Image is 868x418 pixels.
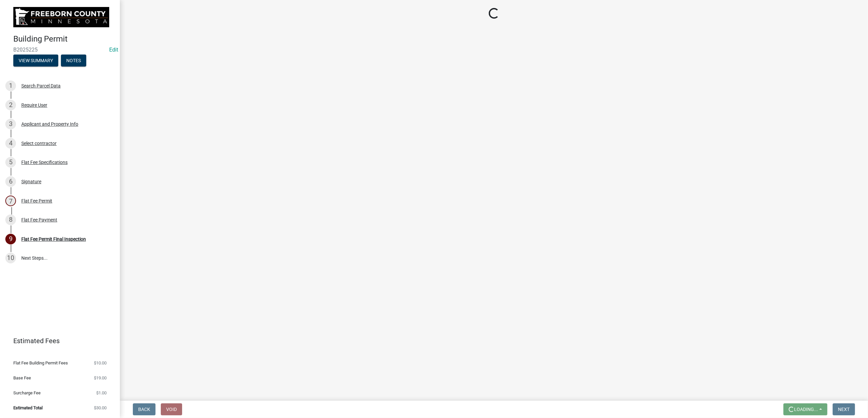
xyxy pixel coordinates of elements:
[161,403,182,415] button: Void
[21,237,86,241] div: Flat Fee Permit Final Inspection
[13,7,109,27] img: Freeborn County, Minnesota
[5,214,16,225] div: 8
[5,100,16,110] div: 2
[21,160,68,165] div: Flat Fee Specifications
[5,80,16,91] div: 1
[5,334,109,348] a: Estimated Fees
[5,157,16,168] div: 5
[21,217,57,222] div: Flat Fee Payment
[21,199,52,203] div: Flat Fee Permit
[21,103,47,107] div: Require User
[21,179,41,184] div: Signature
[5,234,16,244] div: 9
[21,122,78,126] div: Applicant and Property Info
[833,403,855,415] button: Next
[13,376,31,380] span: Base Fee
[94,361,107,365] span: $10.00
[21,83,61,88] div: Search Parcel Data
[5,119,16,129] div: 3
[13,406,43,410] span: Estimated Total
[783,403,827,415] button: Loading...
[13,58,58,64] wm-modal-confirm: Summary
[13,391,41,395] span: Surcharge Fee
[13,34,115,44] h4: Building Permit
[5,176,16,187] div: 6
[5,196,16,206] div: 7
[13,55,58,67] button: View Summary
[5,138,16,149] div: 4
[13,361,68,365] span: Flat Fee Building Permit Fees
[133,403,155,415] button: Back
[94,376,107,380] span: $19.00
[838,407,850,412] span: Next
[138,407,150,412] span: Back
[61,58,86,64] wm-modal-confirm: Notes
[61,55,86,67] button: Notes
[109,47,118,53] a: Edit
[794,407,818,412] span: Loading...
[21,141,57,146] div: Select contractor
[109,47,118,53] wm-modal-confirm: Edit Application Number
[96,391,107,395] span: $1.00
[13,47,107,53] span: B2025225
[5,253,16,263] div: 10
[94,406,107,410] span: $30.00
